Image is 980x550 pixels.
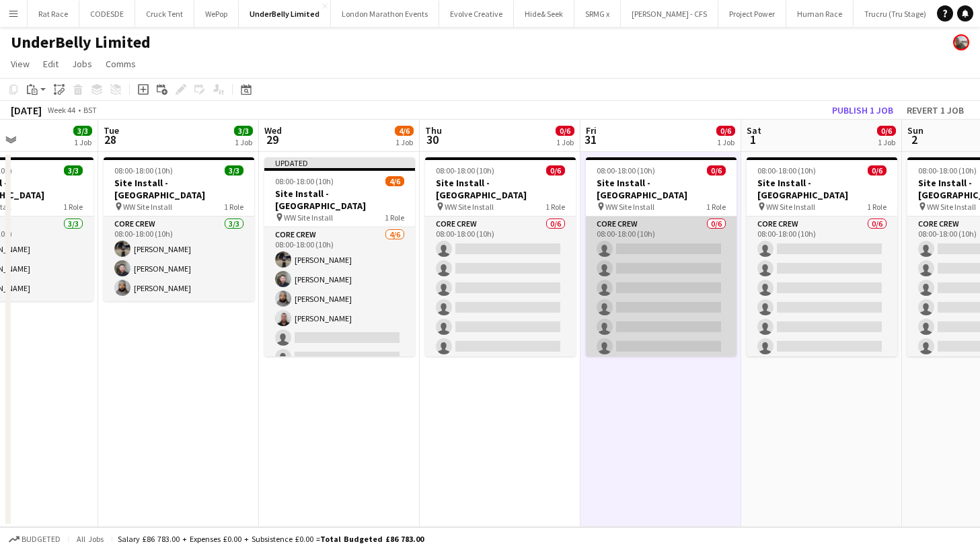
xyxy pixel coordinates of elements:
span: 1 Role [63,202,83,212]
span: 1 Role [867,202,887,212]
span: 0/6 [546,165,565,175]
span: 3/3 [225,165,243,175]
app-job-card: 08:00-18:00 (10h)3/3Site Install - [GEOGRAPHIC_DATA] WW Site Install1 RoleCore Crew3/308:00-18:00... [104,157,254,301]
span: Fri [586,124,597,136]
span: Total Budgeted £86 783.00 [320,534,424,544]
span: WW Site Install [123,202,172,212]
div: 1 Job [878,137,895,147]
span: WW Site Install [766,202,815,212]
button: Revert 1 job [901,102,969,119]
span: View [11,58,30,70]
h3: Site Install - [GEOGRAPHIC_DATA] [104,177,254,201]
span: 3/3 [64,165,83,175]
span: 08:00-18:00 (10h) [436,165,494,175]
h3: Site Install - [GEOGRAPHIC_DATA] [425,177,576,201]
h3: Site Install - [GEOGRAPHIC_DATA] [586,177,737,201]
span: 1 [745,132,761,147]
span: 2 [905,132,924,147]
span: WW Site Install [445,202,494,212]
span: WW Site Install [927,202,976,212]
span: Budgeted [22,535,61,544]
div: [DATE] [11,104,42,117]
span: Tue [104,124,119,136]
span: 1 Role [706,202,726,212]
a: View [5,55,35,73]
h3: Site Install - [GEOGRAPHIC_DATA] [264,188,415,212]
span: WW Site Install [284,212,333,223]
button: UnderBelly Limited [239,1,331,27]
span: 08:00-18:00 (10h) [757,165,816,175]
app-card-role: Core Crew0/608:00-18:00 (10h) [425,217,576,360]
button: Budgeted [7,532,63,547]
span: 4/6 [395,126,414,136]
span: All jobs [74,534,106,544]
span: Week 44 [44,105,78,115]
a: Edit [38,55,64,73]
button: Project Power [718,1,786,27]
button: SRMG x [574,1,621,27]
button: Rat Race [28,1,79,27]
app-card-role: Core Crew0/608:00-18:00 (10h) [747,217,897,360]
span: 1 Role [385,212,404,223]
div: BST [83,105,97,115]
a: Comms [100,55,141,73]
div: 1 Job [235,137,252,147]
span: 0/6 [707,165,726,175]
span: Wed [264,124,282,136]
span: 0/6 [556,126,574,136]
button: [PERSON_NAME] - CFS [621,1,718,27]
span: 08:00-18:00 (10h) [918,165,977,175]
span: WW Site Install [605,202,654,212]
button: WePop [194,1,239,27]
span: 08:00-18:00 (10h) [597,165,655,175]
button: Evolve Creative [439,1,514,27]
div: Updated [264,157,415,168]
span: 08:00-18:00 (10h) [114,165,173,175]
app-card-role: Core Crew4/608:00-18:00 (10h)[PERSON_NAME][PERSON_NAME][PERSON_NAME][PERSON_NAME] [264,227,415,370]
button: Cruck Tent [135,1,194,27]
a: Jobs [67,55,98,73]
span: 4/6 [385,176,404,186]
app-job-card: 08:00-18:00 (10h)0/6Site Install - [GEOGRAPHIC_DATA] WW Site Install1 RoleCore Crew0/608:00-18:00... [747,157,897,356]
span: Sat [747,124,761,136]
span: 3/3 [73,126,92,136]
span: Comms [106,58,136,70]
button: London Marathon Events [331,1,439,27]
span: Thu [425,124,442,136]
button: CODESDE [79,1,135,27]
app-card-role: Core Crew3/308:00-18:00 (10h)[PERSON_NAME][PERSON_NAME][PERSON_NAME] [104,217,254,301]
span: 08:00-18:00 (10h) [275,176,334,186]
button: Human Race [786,1,854,27]
div: 1 Job [395,137,413,147]
span: 30 [423,132,442,147]
button: Hide& Seek [514,1,574,27]
span: 0/6 [877,126,896,136]
div: 1 Job [74,137,91,147]
span: 1 Role [224,202,243,212]
div: 1 Job [556,137,574,147]
span: 31 [584,132,597,147]
span: 28 [102,132,119,147]
h1: UnderBelly Limited [11,32,151,52]
app-job-card: Updated08:00-18:00 (10h)4/6Site Install - [GEOGRAPHIC_DATA] WW Site Install1 RoleCore Crew4/608:0... [264,157,415,356]
span: 29 [262,132,282,147]
span: 0/6 [716,126,735,136]
span: Sun [907,124,924,136]
span: 0/6 [868,165,887,175]
button: Trucru (Tru Stage) [854,1,938,27]
span: Edit [43,58,59,70]
div: Salary £86 783.00 + Expenses £0.00 + Subsistence £0.00 = [118,534,424,544]
span: Jobs [72,58,92,70]
app-card-role: Core Crew0/608:00-18:00 (10h) [586,217,737,360]
span: 3/3 [234,126,253,136]
button: Publish 1 job [827,102,899,119]
app-job-card: 08:00-18:00 (10h)0/6Site Install - [GEOGRAPHIC_DATA] WW Site Install1 RoleCore Crew0/608:00-18:00... [586,157,737,356]
span: 1 Role [545,202,565,212]
app-user-avatar: Jordan Curtis [953,34,969,50]
app-job-card: 08:00-18:00 (10h)0/6Site Install - [GEOGRAPHIC_DATA] WW Site Install1 RoleCore Crew0/608:00-18:00... [425,157,576,356]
